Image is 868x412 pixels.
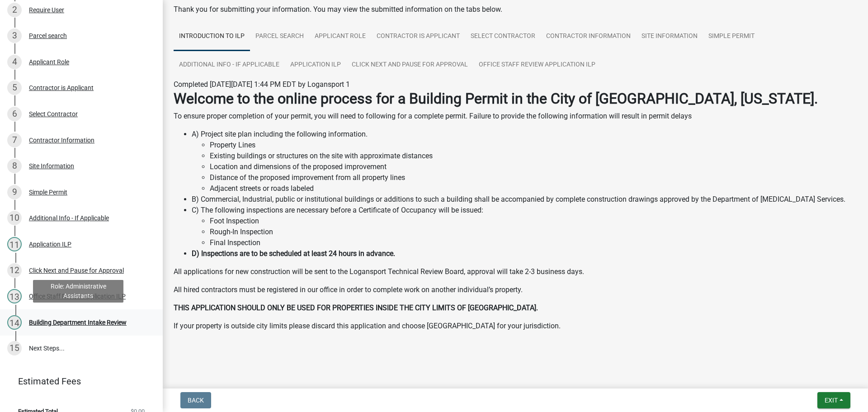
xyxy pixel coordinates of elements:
[210,172,857,183] li: Distance of the proposed improvement from all property lines
[346,51,473,80] a: Click Next and Pause for Approval
[174,266,857,277] p: All applications for new construction will be sent to the Logansport Technical Review Board, appr...
[33,280,123,303] div: Role: Administrative Assistants
[210,140,857,151] li: Property Lines
[29,111,78,117] div: Select Contractor
[29,7,64,13] div: Require User
[180,392,211,408] button: Back
[541,22,636,51] a: Contractor Information
[7,133,22,147] div: 7
[174,4,857,15] div: Thank you for submitting your information. You may view the submitted information on the tabs below.
[7,185,22,199] div: 9
[7,55,22,69] div: 4
[465,22,541,51] a: Select Contractor
[29,293,126,299] div: Office Staff Review Application ILP
[210,216,857,227] li: Foot Inspection
[192,249,395,258] strong: D) Inspections are to be scheduled at least 24 hours in advance.
[29,189,67,195] div: Simple Permit
[7,107,22,121] div: 6
[174,111,857,122] p: To ensure proper completion of your permit, you will need to following for a complete permit. Fai...
[636,22,703,51] a: Site Information
[703,22,760,51] a: Simple Permit
[7,28,22,43] div: 3
[7,315,22,330] div: 14
[210,161,857,172] li: Location and dimensions of the proposed improvement
[174,284,857,295] p: All hired contractors must be registered in our office in order to complete work on another indiv...
[188,397,204,404] span: Back
[210,237,857,248] li: Final Inspection
[29,319,127,326] div: Building Department Intake Review
[7,341,22,355] div: 15
[473,51,601,80] a: Office Staff Review Application ILP
[7,211,22,225] div: 10
[309,22,371,51] a: Applicant Role
[210,227,857,237] li: Rough-In Inspection
[174,22,250,51] a: Introduction to ILP
[174,303,538,312] strong: THIS APPLICATION SHOULD ONLY BE USED FOR PROPERTIES INSIDE THE CITY LIMITS OF [GEOGRAPHIC_DATA].
[192,205,857,248] li: C) The following inspections are necessary before a Certificate of Occupancy will be issued:
[29,267,124,274] div: Click Next and Pause for Approval
[29,137,94,143] div: Contractor Information
[7,237,22,251] div: 11
[29,241,71,247] div: Application ILP
[210,151,857,161] li: Existing buildings or structures on the site with approximate distances
[192,194,857,205] li: B) Commercial, Industrial, public or institutional buildings or additions to such a building shal...
[7,289,22,303] div: 13
[7,3,22,17] div: 2
[29,215,109,221] div: Additional Info - If Applicable
[7,159,22,173] div: 8
[7,263,22,278] div: 12
[371,22,465,51] a: Contractor is Applicant
[174,51,285,80] a: Additional Info - If Applicable
[7,372,148,390] a: Estimated Fees
[29,85,94,91] div: Contractor is Applicant
[250,22,309,51] a: Parcel search
[825,397,838,404] span: Exit
[817,392,850,408] button: Exit
[174,80,350,89] span: Completed [DATE][DATE] 1:44 PM EDT by Logansport 1
[7,81,22,95] div: 5
[29,33,67,39] div: Parcel search
[210,183,857,194] li: Adjacent streets or roads labeled
[174,321,857,331] p: If your property is outside city limits please discard this application and choose [GEOGRAPHIC_DA...
[285,51,346,80] a: Application ILP
[29,59,69,65] div: Applicant Role
[192,129,857,194] li: A) Project site plan including the following information.
[29,163,74,169] div: Site Information
[174,90,818,107] strong: Welcome to the online process for a Building Permit in the City of [GEOGRAPHIC_DATA], [US_STATE].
